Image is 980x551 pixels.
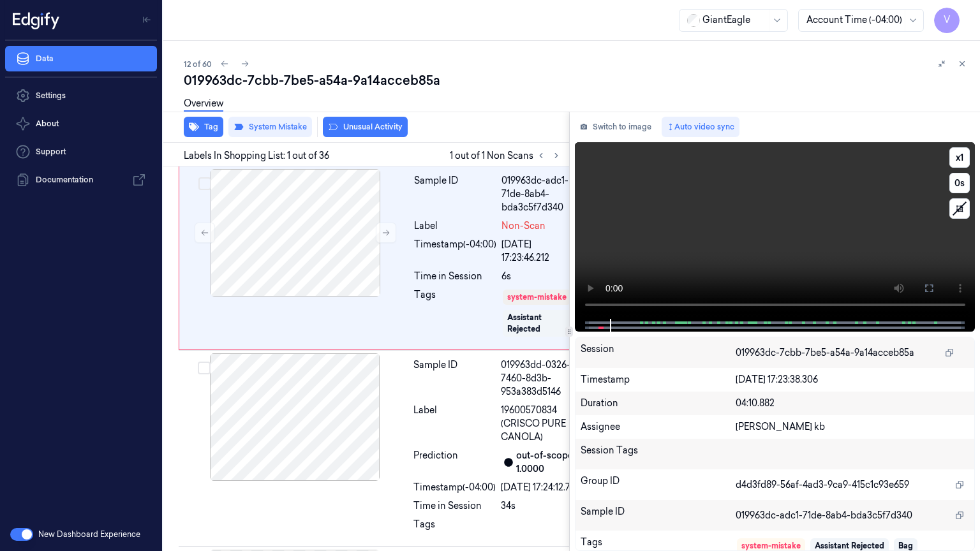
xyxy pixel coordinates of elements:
[414,219,496,233] div: Label
[581,342,736,363] div: Session
[5,111,157,136] button: About
[5,167,157,193] a: Documentation
[323,117,408,137] button: Unusual Activity
[413,358,496,399] div: Sample ID
[581,397,736,410] div: Duration
[184,59,212,70] span: 12 of 60
[736,397,969,410] div: 04:10.882
[413,449,496,476] div: Prediction
[137,10,157,30] button: Toggle Navigation
[184,117,223,137] button: Tag
[501,404,580,444] span: 19600570834 (CRISCO PURE CANOLA)
[413,499,496,513] div: Time in Session
[581,444,736,464] div: Session Tags
[501,174,579,214] div: 019963dc-adc1-71de-8ab4-bda3c5f7d340
[198,362,211,374] button: Select row
[501,270,579,283] div: 6s
[184,97,223,112] a: Overview
[575,117,657,137] button: Switch to image
[184,149,329,163] span: Labels In Shopping List: 1 out of 36
[414,238,496,265] div: Timestamp (-04:00)
[949,173,970,193] button: 0s
[581,474,736,495] div: Group ID
[413,481,496,494] div: Timestamp (-04:00)
[5,46,157,71] a: Data
[501,481,580,494] div: [DATE] 17:24:12.710
[414,174,496,214] div: Sample ID
[184,71,970,89] div: 019963dc-7cbb-7be5-a54a-9a14acceb85a
[501,499,580,513] div: 34s
[662,117,739,137] button: Auto video sync
[450,148,564,163] span: 1 out of 1 Non Scans
[581,505,736,525] div: Sample ID
[414,288,496,342] div: Tags
[228,117,312,137] button: System Mistake
[5,83,157,108] a: Settings
[501,238,579,265] div: [DATE] 17:23:46.212
[501,219,546,233] span: Non-Scan
[949,147,970,168] button: x1
[736,478,909,492] span: d4d3fd89-56af-4ad3-9ca9-415c1c93e659
[5,139,157,165] a: Support
[581,373,736,386] div: Timestamp
[736,420,969,434] div: [PERSON_NAME] kb
[736,373,969,386] div: [DATE] 17:23:38.306
[501,358,580,399] div: 019963dd-0326-7460-8d3b-953a383d5146
[414,270,496,283] div: Time in Session
[516,449,580,476] div: out-of-scope: 1.0000
[736,509,912,522] span: 019963dc-adc1-71de-8ab4-bda3c5f7d340
[581,420,736,434] div: Assignee
[413,518,496,538] div: Tags
[507,291,567,303] div: system-mistake
[198,177,211,190] button: Select row
[934,8,960,33] button: V
[413,404,496,444] div: Label
[507,312,570,335] div: Assistant Rejected
[736,346,914,360] span: 019963dc-7cbb-7be5-a54a-9a14acceb85a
